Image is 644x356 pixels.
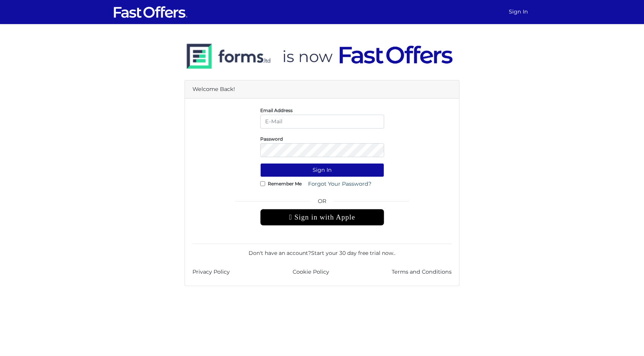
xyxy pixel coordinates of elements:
button: Sign In [260,163,384,177]
a: Sign In [506,5,531,19]
div: Welcome Back! [185,80,459,98]
label: Email Address [260,109,293,111]
span: OR [260,197,384,209]
a: Terms and Conditions [392,268,452,276]
div: Sign in with Apple [260,209,384,226]
div: Don't have an account? . [192,244,452,257]
a: Start your 30 day free trial now. [311,250,394,256]
a: Cookie Policy [293,268,329,276]
label: Remember Me [268,183,302,185]
a: Forgot Your Password? [303,177,376,191]
label: Password [260,138,283,140]
a: Privacy Policy [192,268,230,276]
input: E-Mail [260,115,384,129]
